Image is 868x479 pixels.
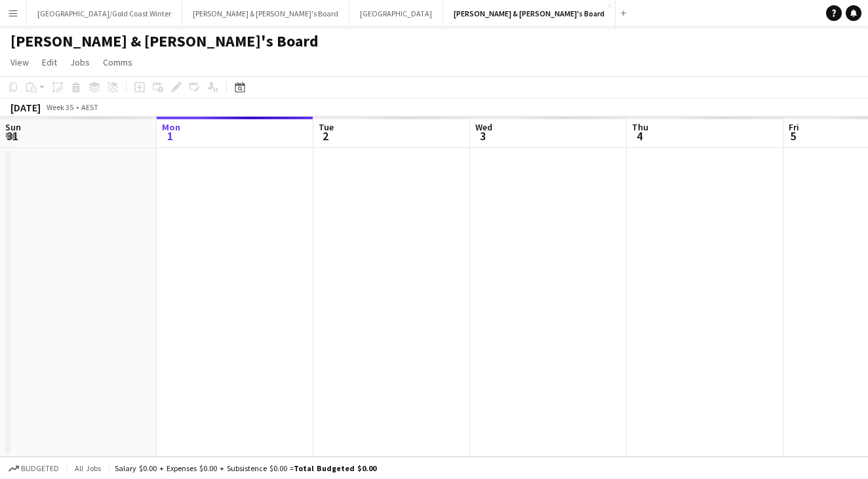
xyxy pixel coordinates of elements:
span: 1 [160,128,180,144]
span: Week 35 [43,102,76,112]
h1: [PERSON_NAME] & [PERSON_NAME]'s Board [10,31,319,51]
span: Budgeted [21,464,59,473]
span: 4 [630,128,648,144]
span: Tue [319,121,334,133]
span: Jobs [70,56,90,68]
span: Total Budgeted $0.00 [294,463,376,473]
a: Comms [98,54,138,71]
span: Mon [162,121,180,133]
span: Comms [103,56,132,68]
span: Edit [42,56,57,68]
a: View [5,54,34,71]
button: [PERSON_NAME] & [PERSON_NAME]'s Board [443,1,616,26]
button: [GEOGRAPHIC_DATA]/Gold Coast Winter [27,1,182,26]
span: Wed [475,121,492,133]
button: [PERSON_NAME] & [PERSON_NAME]'s Board [182,1,349,26]
span: View [10,56,29,68]
a: Jobs [65,54,95,71]
button: Budgeted [7,461,61,476]
div: AEST [81,102,98,112]
div: Salary $0.00 + Expenses $0.00 + Subsistence $0.00 = [115,463,376,473]
span: 31 [3,128,21,144]
span: All jobs [72,463,104,473]
span: Sun [5,121,21,133]
span: 2 [317,128,334,144]
span: Fri [789,121,799,133]
span: Thu [632,121,648,133]
button: [GEOGRAPHIC_DATA] [349,1,443,26]
span: 3 [473,128,492,144]
div: [DATE] [10,101,41,114]
span: 5 [787,128,799,144]
a: Edit [37,54,62,71]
